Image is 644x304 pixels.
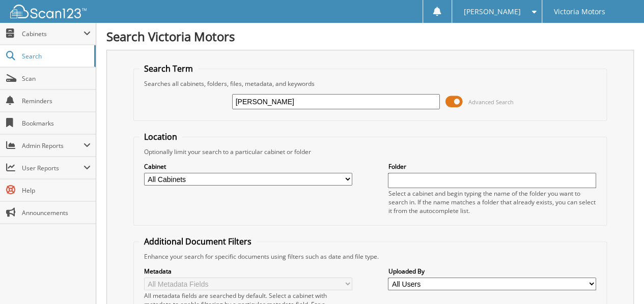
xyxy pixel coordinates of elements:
img: scan123-logo-white.svg [10,5,87,18]
legend: Location [139,131,182,142]
div: Optionally limit your search to a particular cabinet or folder [139,147,601,156]
span: Search [22,52,89,60]
span: Advanced Search [468,98,513,106]
label: Metadata [144,267,352,276]
span: Admin Reports [22,141,83,150]
span: User Reports [22,164,83,172]
div: Searches all cabinets, folders, files, metadata, and keywords [139,79,601,88]
label: Folder [388,162,596,171]
div: Select a cabinet and begin typing the name of the folder you want to search in. If the name match... [388,189,596,215]
span: Scan [22,74,91,83]
label: Uploaded By [388,267,596,276]
div: Enhance your search for specific documents using filters such as date and file type. [139,252,601,261]
span: Help [22,186,91,195]
legend: Additional Document Filters [139,236,257,247]
h1: Search Victoria Motors [106,28,634,45]
span: [PERSON_NAME] [463,9,520,15]
legend: Search Term [139,63,198,74]
iframe: Chat Widget [593,255,644,304]
span: Cabinets [22,29,83,38]
span: Bookmarks [22,119,91,128]
span: Reminders [22,97,91,105]
span: Announcements [22,208,91,217]
label: Cabinet [144,162,352,171]
span: Victoria Motors [554,9,605,15]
